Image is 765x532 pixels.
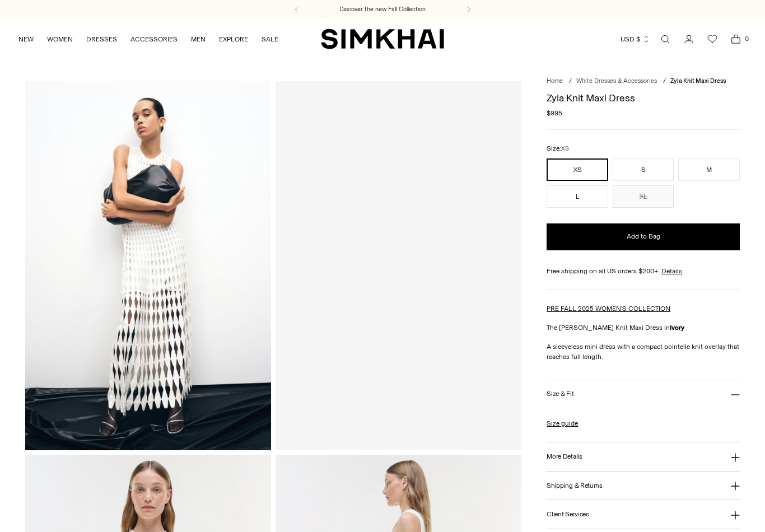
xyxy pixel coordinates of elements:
a: ACCESSORIES [130,27,178,52]
a: Open cart modal [725,28,747,50]
a: WOMEN [47,27,73,52]
p: A sleeveless mini dress with a compact pointelle knit overlay that reaches full length. [547,342,740,362]
a: Home [547,77,563,85]
p: The [PERSON_NAME] Knit Maxi Dress in [547,323,740,333]
button: Size & Fit [547,380,740,409]
button: XS [547,158,608,181]
h3: Size & Fit [547,390,573,398]
a: Open search modal [654,28,677,50]
span: 0 [741,34,752,44]
button: XL [613,185,674,208]
span: $995 [547,108,562,118]
a: Go to the account page [678,28,700,50]
nav: breadcrumbs [547,77,740,86]
label: Size: [547,143,569,154]
a: Size guide [547,418,578,428]
button: M [678,158,740,181]
div: / [663,77,666,86]
a: Zyla Knit Maxi Dress [276,81,521,450]
h1: Zyla Knit Maxi Dress [547,93,740,103]
span: Zyla Knit Maxi Dress [670,77,726,85]
a: White Dresses & Accessories [576,77,657,85]
button: USD $ [621,27,650,52]
button: L [547,185,608,208]
a: Details [661,266,682,276]
div: / [569,77,572,86]
div: Free shipping on all US orders $200+ [547,266,740,276]
img: Zyla Knit Maxi Dress [25,81,271,450]
span: XS [561,145,569,152]
button: Client Services [547,500,740,529]
a: Discover the new Fall Collection [339,5,426,14]
button: Add to Bag [547,223,740,250]
a: DRESSES [86,27,117,52]
h3: Client Services [547,511,589,518]
a: Wishlist [701,28,724,50]
a: SIMKHAI [321,28,444,50]
a: SALE [262,27,278,52]
button: More Details [547,442,740,471]
h3: More Details [547,453,582,460]
a: NEW [18,27,34,52]
h3: Shipping & Returns [547,482,603,489]
a: EXPLORE [219,27,248,52]
span: Add to Bag [627,232,660,241]
button: S [613,158,674,181]
a: MEN [191,27,206,52]
strong: Ivory [670,324,684,332]
button: Shipping & Returns [547,472,740,500]
a: PRE FALL 2025 WOMEN'S COLLECTION [547,305,670,312]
